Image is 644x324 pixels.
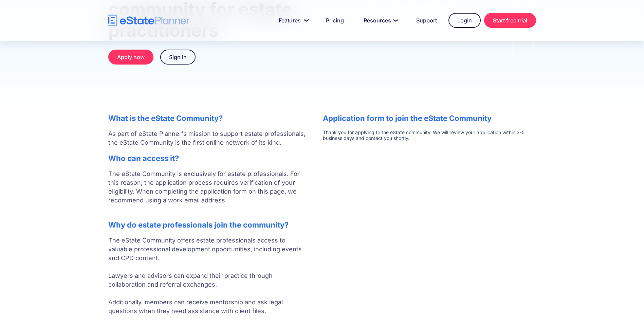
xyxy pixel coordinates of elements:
[108,129,309,147] p: As part of eState Planner's mission to support estate professionals, the eState Community is the ...
[484,13,536,28] a: Start free trial
[108,15,190,26] a: home
[408,14,445,27] a: Support
[108,114,309,123] h2: What is the eState Community?
[108,169,309,214] p: The eState Community is exclusively for estate professionals. For this reason, the application pr...
[271,14,314,27] a: Features
[108,154,309,163] h2: Who can access it?
[318,14,352,27] a: Pricing
[160,50,196,65] a: Sign in
[323,114,536,123] h2: Application form to join the eState Community
[355,14,405,27] a: Resources
[108,50,153,65] a: Apply now
[448,13,481,28] a: Login
[108,236,309,316] p: The eState Community offers estate professionals access to valuable professional development oppo...
[108,220,309,229] h2: Why do estate professionals join the community?
[323,129,536,141] iframe: Form 0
